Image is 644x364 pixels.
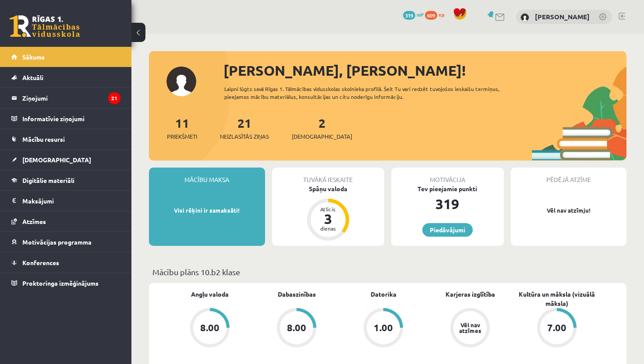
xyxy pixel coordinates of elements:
[292,132,352,141] span: [DEMOGRAPHIC_DATA]
[391,193,504,214] div: 319
[446,290,495,299] a: Karjeras izglītība
[22,135,65,143] span: Mācību resursi
[22,88,120,108] legend: Ziņojumi
[403,11,424,18] a: 319 mP
[153,206,261,215] p: Visi rēķini ir samaksāti!
[427,308,513,349] a: Vēl nav atzīmes
[371,290,396,299] a: Datorika
[191,290,229,299] a: Angļu valoda
[108,92,120,104] i: 21
[272,184,385,242] a: Spāņu valoda Atlicis 3 dienas
[22,176,74,184] span: Digitālie materiāli
[425,11,449,18] a: 609 xp
[149,168,265,184] div: Mācību maksa
[11,150,120,170] a: [DEMOGRAPHIC_DATA]
[272,184,385,193] div: Spāņu valoda
[253,308,340,349] a: 8.00
[224,85,511,101] div: Laipni lūgts savā Rīgas 1. Tālmācības vidusskolas skolnieka profilā. Šeit Tu vari redzēt tuvojošo...
[200,323,219,332] div: 8.00
[374,323,393,332] div: 1.00
[11,108,120,129] a: Informatīvie ziņojumi
[166,308,253,349] a: 8.00
[11,232,120,252] a: Motivācijas programma
[315,212,341,226] div: 3
[22,279,99,287] span: Proktoringa izmēģinājums
[458,322,482,333] div: Vēl nav atzīmes
[22,238,92,246] span: Motivācijas programma
[391,168,504,184] div: Motivācija
[11,211,120,231] a: Atzīmes
[22,73,43,81] span: Aktuāli
[513,308,600,349] a: 7.00
[278,290,316,299] a: Dabaszinības
[315,226,341,231] div: dienas
[167,115,197,141] a: 11Priekšmeti
[22,259,59,266] span: Konferences
[272,168,385,184] div: Tuvākā ieskaite
[417,11,424,18] span: mP
[11,170,120,190] a: Digitālie materiāli
[513,290,600,308] a: Kultūra un māksla (vizuālā māksla)
[391,184,504,193] div: Tev pieejamie punkti
[22,53,45,61] span: Sākums
[152,266,623,278] p: Mācību plāns 10.b2 klase
[422,223,473,237] a: Piedāvājumi
[439,11,444,18] span: xp
[11,252,120,273] a: Konferences
[11,129,120,149] a: Mācību resursi
[11,47,120,67] a: Sākums
[22,156,91,164] span: [DEMOGRAPHIC_DATA]
[11,88,120,108] a: Ziņojumi21
[315,206,341,212] div: Atlicis
[167,132,197,141] span: Priekšmeti
[287,323,306,332] div: 8.00
[547,323,566,332] div: 7.00
[10,15,80,37] a: Rīgas 1. Tālmācības vidusskola
[22,191,120,211] legend: Maksājumi
[425,11,437,20] span: 609
[403,11,415,20] span: 319
[511,168,627,184] div: Pēdējā atzīme
[535,12,590,21] a: [PERSON_NAME]
[220,132,269,141] span: Neizlasītās ziņas
[340,308,427,349] a: 1.00
[22,108,120,129] legend: Informatīvie ziņojumi
[11,191,120,211] a: Maksājumi
[11,273,120,293] a: Proktoringa izmēģinājums
[292,115,352,141] a: 2[DEMOGRAPHIC_DATA]
[223,60,626,81] div: [PERSON_NAME], [PERSON_NAME]!
[515,206,623,215] p: Vēl nav atzīmju!
[220,115,269,141] a: 21Neizlasītās ziņas
[11,67,120,87] a: Aktuāli
[520,13,529,22] img: Simona Silkāne
[22,217,46,225] span: Atzīmes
